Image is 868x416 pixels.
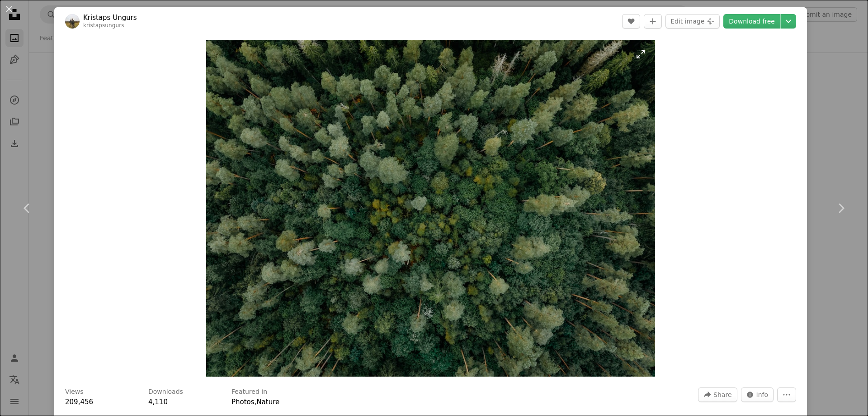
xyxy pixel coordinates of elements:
h3: Views [65,387,84,397]
span: , [255,398,257,406]
h3: Downloads [148,387,183,397]
button: Choose download size [781,14,796,29]
span: Share [713,388,731,402]
span: 209,456 [65,398,93,406]
span: Info [756,388,769,402]
a: Download free [723,14,780,29]
img: Aerial view of a dense green forest canopy. [206,40,656,377]
button: More Actions [777,387,796,402]
a: Kristaps Ungurs [83,13,137,22]
button: Share this image [698,387,737,402]
button: Add to Collection [644,14,662,29]
button: Like [622,14,640,29]
button: Zoom in on this image [206,40,656,377]
a: Nature [256,398,279,406]
a: Photos [231,398,255,406]
h3: Featured in [231,387,267,397]
span: 4,110 [148,398,168,406]
a: kristapsungurs [83,22,124,29]
a: Next [814,165,868,252]
button: Edit image [665,14,720,29]
img: Go to Kristaps Ungurs's profile [65,14,80,29]
button: Stats about this image [741,387,774,402]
